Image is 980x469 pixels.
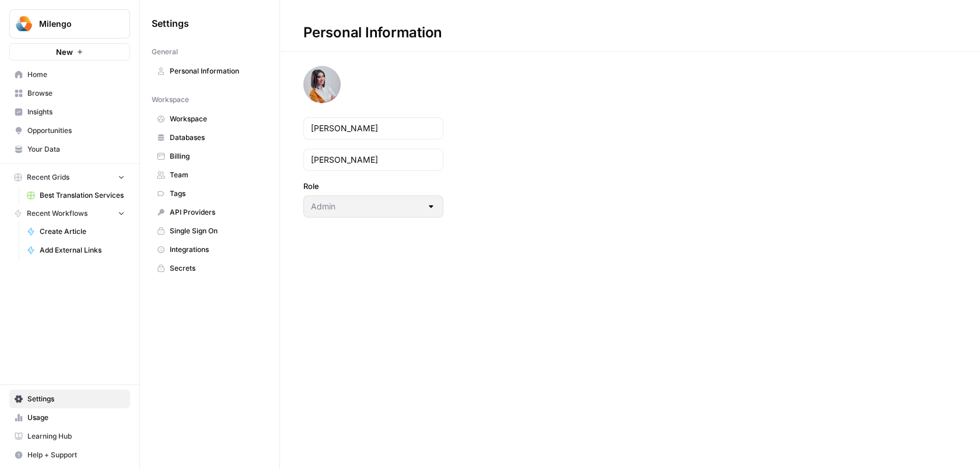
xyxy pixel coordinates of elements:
[9,390,130,408] a: Settings
[27,88,125,99] span: Browse
[152,240,268,259] a: Integrations
[152,166,268,184] a: Team
[152,110,268,128] a: Workspace
[152,222,268,240] a: Single Sign On
[170,114,262,124] span: Workspace
[9,84,130,103] a: Browse
[152,94,189,105] span: Workspace
[22,241,130,260] a: Add External Links
[27,144,125,155] span: Your Data
[170,188,262,199] span: Tags
[27,431,125,442] span: Learning Hub
[27,450,125,460] span: Help + Support
[9,205,130,222] button: Recent Workflows
[303,180,443,192] label: Role
[13,13,34,34] img: Milengo Logo
[152,203,268,222] a: API Providers
[40,190,125,201] span: Best Translation Services
[27,412,125,423] span: Usage
[27,208,87,219] span: Recent Workflows
[170,151,262,162] span: Billing
[39,18,110,30] span: Milengo
[303,66,341,103] img: avatar
[56,46,73,58] span: New
[27,69,125,80] span: Home
[170,66,262,76] span: Personal Information
[152,16,189,30] span: Settings
[27,172,69,183] span: Recent Grids
[170,207,262,218] span: API Providers
[170,170,262,180] span: Team
[9,43,130,61] button: New
[170,244,262,255] span: Integrations
[27,107,125,117] span: Insights
[9,427,130,446] a: Learning Hub
[170,132,262,143] span: Databases
[152,62,268,80] a: Personal Information
[170,226,262,236] span: Single Sign On
[152,128,268,147] a: Databases
[9,65,130,84] a: Home
[22,186,130,205] a: Best Translation Services
[40,226,125,237] span: Create Article
[9,103,130,121] a: Insights
[152,184,268,203] a: Tags
[9,121,130,140] a: Opportunities
[9,169,130,186] button: Recent Grids
[9,9,130,38] button: Workspace: Milengo
[152,147,268,166] a: Billing
[27,394,125,404] span: Settings
[170,263,262,274] span: Secrets
[27,125,125,136] span: Opportunities
[9,408,130,427] a: Usage
[280,23,466,42] div: Personal Information
[152,47,178,57] span: General
[22,222,130,241] a: Create Article
[40,245,125,256] span: Add External Links
[9,140,130,159] a: Your Data
[152,259,268,278] a: Secrets
[9,446,130,464] button: Help + Support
